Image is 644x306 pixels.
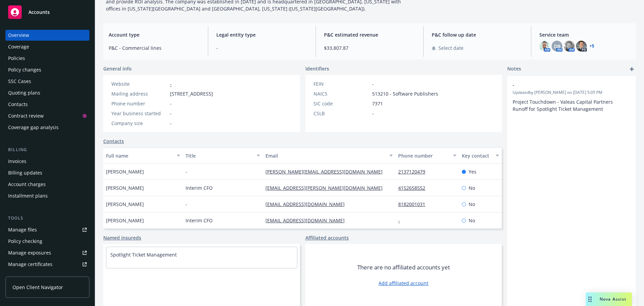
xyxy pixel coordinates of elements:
a: Policy changes [5,64,89,75]
a: Spotlight Ticket Management [110,251,177,258]
span: No [469,184,475,191]
button: Nova Assist [586,292,632,306]
span: P&C estimated revenue [324,31,415,38]
span: - [186,201,187,208]
div: Coverage [8,41,29,52]
div: Manage BORs [8,270,40,281]
div: Policy checking [8,236,42,247]
span: Service team [539,31,630,38]
div: Installment plans [8,190,48,201]
span: There are no affiliated accounts yet [357,263,450,271]
a: [EMAIL_ADDRESS][DOMAIN_NAME] [265,201,350,207]
span: Identifiers [305,65,329,72]
span: Accounts [28,9,50,15]
a: [EMAIL_ADDRESS][PERSON_NAME][DOMAIN_NAME] [265,185,388,191]
a: Contacts [5,99,89,110]
a: Coverage [5,41,89,52]
div: -Updatedby [PERSON_NAME] on [DATE] 5:05 PMProject Touchdown - Valeas Capital PartnersRunoff for S... [507,76,636,118]
a: Manage files [5,224,89,235]
span: DB [554,43,560,50]
div: CSLB [314,110,369,117]
a: Overview [5,30,89,41]
div: NAICS [314,90,369,97]
span: [PERSON_NAME] [106,184,144,191]
button: Phone number [395,147,459,164]
img: photo [576,41,587,52]
span: Legal entity type [216,31,307,38]
div: Email [265,152,385,159]
a: [PERSON_NAME][EMAIL_ADDRESS][DOMAIN_NAME] [265,168,388,175]
span: Nova Assist [600,296,626,302]
span: Account type [109,31,200,38]
a: SSC Cases [5,76,89,87]
span: General info [103,65,132,72]
span: Interim CFO [186,184,213,191]
span: Interim CFO [186,217,213,224]
span: P&C follow up date [432,31,523,38]
div: Account charges [8,179,46,190]
a: Manage BORs [5,270,89,281]
span: P&C - Commercial lines [109,44,200,52]
a: Policy checking [5,236,89,247]
span: No [469,201,475,208]
div: Tools [5,215,89,222]
a: Manage exposures [5,247,89,258]
div: Phone number [398,152,449,159]
span: 7371 [372,100,383,107]
span: Notes [507,65,521,73]
a: Contacts [103,138,124,145]
a: 8182001031 [398,201,431,207]
div: Drag to move [586,292,594,306]
div: Billing updates [8,167,42,178]
a: Policies [5,53,89,64]
a: Add affiliated account [379,280,428,287]
span: - [170,100,172,107]
div: Manage exposures [8,247,51,258]
div: Quoting plans [8,87,40,98]
a: Installment plans [5,190,89,201]
a: add [628,65,636,73]
span: - [216,44,307,52]
span: Open Client Navigator [13,284,63,291]
div: Key contact [462,152,492,159]
img: photo [539,41,550,52]
span: 513210 - Software Publishers [372,90,438,97]
span: [STREET_ADDRESS] [170,90,213,97]
div: Invoices [8,156,26,167]
a: Contract review [5,110,89,121]
div: Year business started [111,110,167,117]
div: Manage files [8,224,37,235]
button: Key contact [459,147,502,164]
span: - [372,80,374,87]
a: Account charges [5,179,89,190]
a: Invoices [5,156,89,167]
img: photo [564,41,575,52]
div: Policies [8,53,25,64]
div: SIC code [314,100,369,107]
div: Coverage gap analysis [8,122,59,133]
div: Title [186,152,252,159]
button: Email [263,147,395,164]
span: [PERSON_NAME] [106,217,144,224]
div: Full name [106,152,173,159]
div: Contacts [8,99,28,110]
div: Overview [8,30,29,41]
a: Coverage gap analysis [5,122,89,133]
a: Named insureds [103,234,141,241]
a: - [398,217,405,224]
div: Website [111,80,167,87]
div: SSC Cases [8,76,31,87]
a: +5 [589,44,594,48]
a: Affiliated accounts [305,234,349,241]
a: 2137120479 [398,168,431,175]
button: Full name [103,147,183,164]
div: FEIN [314,80,369,87]
span: No [469,217,475,224]
div: Phone number [111,100,167,107]
button: Title [183,147,262,164]
span: Select date [438,44,464,52]
span: Updated by [PERSON_NAME] on [DATE] 5:05 PM [513,89,630,96]
span: Yes [469,168,476,175]
span: [PERSON_NAME] [106,168,144,175]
